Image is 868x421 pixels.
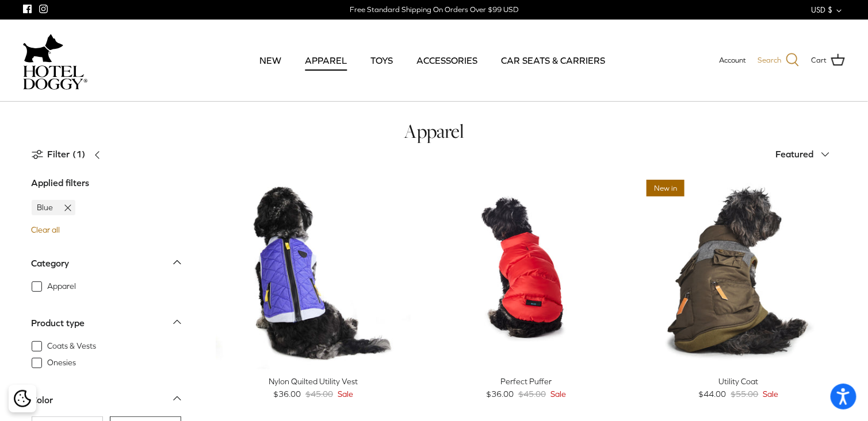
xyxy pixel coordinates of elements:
[641,174,836,369] a: Utility Coat
[48,281,77,292] span: Apparel
[23,5,32,13] a: Facebook
[48,147,70,162] span: Filter
[9,385,36,412] div: Cookie policy
[719,55,746,67] a: Account
[518,388,546,400] span: $45.00
[486,388,514,400] span: $36.00
[32,119,837,144] h1: Apparel
[48,341,97,352] span: Coats & Vests
[273,388,301,400] span: $36.00
[216,375,411,388] div: Nylon Quilted Utility Vest
[216,375,411,401] a: Nylon Quilted Utility Vest $36.00 $45.00 Sale
[295,41,357,80] a: APPAREL
[48,357,77,369] span: Onesies
[811,53,845,68] a: Cart
[719,56,746,64] span: Account
[32,254,181,280] a: Category
[428,375,624,401] a: Perfect Puffer $36.00 $45.00 Sale
[776,149,814,159] span: Featured
[305,388,333,400] span: $45.00
[406,41,488,80] a: ACCESSORIES
[758,55,781,67] span: Search
[216,174,411,369] a: Nylon Quilted Utility Vest
[14,390,31,407] img: Cookie policy
[434,180,475,196] span: 20% off
[32,141,109,168] a: Filter (1)
[32,201,58,214] span: Blue
[350,1,518,18] a: Free Standard Shipping On Orders Over $99 USD
[171,41,694,80] div: Primary navigation
[699,388,726,400] span: $44.00
[32,316,85,331] div: Product type
[428,174,624,369] a: Perfect Puffer
[32,393,53,408] div: Color
[811,55,827,67] span: Cart
[32,225,60,234] a: Clear all
[641,375,836,401] a: Utility Coat $44.00 $55.00 Sale
[550,388,566,400] span: Sale
[72,147,85,162] span: (1)
[23,31,63,65] img: dog-icon.svg
[221,180,262,196] span: 20% off
[249,41,292,80] a: NEW
[647,180,685,196] span: New in
[39,5,48,13] a: Instagram
[32,200,75,215] a: Blue
[763,388,779,400] span: Sale
[428,375,624,388] div: Perfect Puffer
[776,142,837,167] button: Featured
[758,53,800,68] a: Search
[350,5,518,15] div: Free Standard Shipping On Orders Over $99 USD
[731,388,759,400] span: $55.00
[32,391,181,416] a: Color
[360,41,403,80] a: TOYS
[32,314,181,340] a: Product type
[23,31,87,90] a: hoteldoggycom
[23,65,87,90] img: hoteldoggycom
[32,176,90,191] div: Applied filters
[338,388,353,400] span: Sale
[12,389,32,409] button: Cookie policy
[641,375,836,388] div: Utility Coat
[491,41,615,80] a: CAR SEATS & CARRIERS
[32,256,70,271] div: Category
